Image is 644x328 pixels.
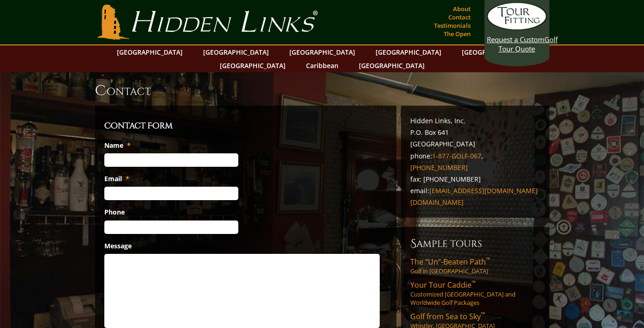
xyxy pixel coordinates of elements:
[198,45,274,59] a: [GEOGRAPHIC_DATA]
[429,186,538,195] a: [EMAIL_ADDRESS][DOMAIN_NAME]
[410,257,540,275] a: The “Un”-Beaten Path™Golf in [GEOGRAPHIC_DATA]
[285,45,360,59] a: [GEOGRAPHIC_DATA]
[354,59,429,72] a: [GEOGRAPHIC_DATA]
[441,27,473,40] a: The Open
[410,280,540,307] a: Your Tour Caddie™Customized [GEOGRAPHIC_DATA] and Worldwide Golf Packages
[215,59,290,72] a: [GEOGRAPHIC_DATA]
[457,45,532,59] a: [GEOGRAPHIC_DATA]
[487,2,547,53] a: Request a CustomGolf Tour Quote
[410,236,540,251] h6: Sample Tours
[432,19,473,32] a: Testimonials
[104,120,387,132] h3: Contact Form
[104,208,125,216] label: Phone
[104,242,132,250] label: Message
[410,163,468,172] a: [PHONE_NUMBER]
[481,310,485,318] sup: ™
[104,175,129,183] label: Email
[410,198,464,207] a: [DOMAIN_NAME]
[95,82,549,100] h1: Contact
[451,2,473,15] a: About
[486,256,490,264] sup: ™
[472,279,476,287] sup: ™
[410,115,540,208] p: Hidden Links, Inc. P.O. Box 641 [GEOGRAPHIC_DATA] phone: , fax: [PHONE_NUMBER] email:
[446,11,473,24] a: Contact
[410,280,476,290] span: Your Tour Caddie
[112,45,187,59] a: [GEOGRAPHIC_DATA]
[432,151,481,160] a: 1-877-GOLF-067
[487,35,544,44] span: Request a Custom
[410,311,485,322] span: Golf from Sea to Sky
[104,141,131,150] label: Name
[301,59,343,72] a: Caribbean
[371,45,446,59] a: [GEOGRAPHIC_DATA]
[410,257,490,267] span: The “Un”-Beaten Path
